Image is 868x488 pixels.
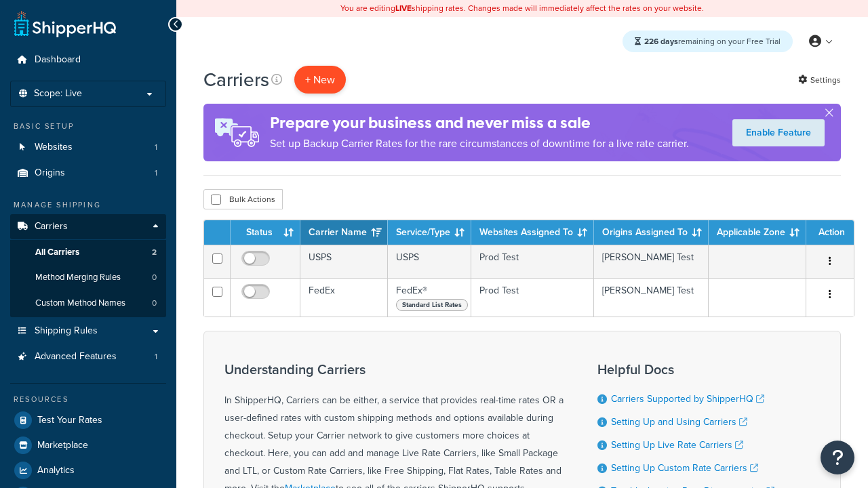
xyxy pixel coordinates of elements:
[471,245,594,278] td: Prod Test
[35,142,73,153] span: Websites
[10,319,166,344] a: Shipping Rules
[155,351,157,363] span: 1
[294,66,346,94] button: + New
[35,167,65,179] span: Origins
[203,189,283,209] button: Bulk Actions
[798,70,841,89] a: Settings
[611,392,764,406] a: Carriers Supported by ShipperHQ
[270,112,689,134] h4: Prepare your business and never miss a sale
[732,119,825,146] a: Enable Feature
[152,247,157,258] span: 2
[623,30,793,52] div: remaining on your Free Trial
[37,440,88,451] span: Marketplace
[388,220,471,245] th: Service/Type: activate to sort column ascending
[806,220,854,245] th: Action
[10,433,166,457] a: Marketplace
[224,362,564,377] h3: Understanding Carriers
[611,438,743,452] a: Setting Up Live Rate Carriers
[35,298,125,309] span: Custom Method Names
[155,142,157,153] span: 1
[10,240,166,265] li: All Carriers
[396,299,468,311] span: Standard List Rates
[35,247,79,258] span: All Carriers
[152,272,157,283] span: 0
[10,240,166,265] a: All Carriers 2
[709,220,806,245] th: Applicable Zone: activate to sort column ascending
[35,325,98,337] span: Shipping Rules
[10,265,166,290] li: Method Merging Rules
[270,134,689,153] p: Set up Backup Carrier Rates for the rare circumstances of downtime for a live rate carrier.
[35,272,121,283] span: Method Merging Rules
[10,291,166,316] li: Custom Method Names
[10,408,166,432] a: Test Your Rates
[10,121,166,132] div: Basic Setup
[10,394,166,405] div: Resources
[10,344,166,369] a: Advanced Features 1
[152,298,157,309] span: 0
[597,362,774,377] h3: Helpful Docs
[34,88,82,100] span: Scope: Live
[471,220,594,245] th: Websites Assigned To: activate to sort column ascending
[14,10,116,37] a: ShipperHQ Home
[594,278,709,317] td: [PERSON_NAME] Test
[35,54,81,66] span: Dashboard
[388,278,471,317] td: FedEx®
[395,2,412,14] b: LIVE
[203,104,270,161] img: ad-rules-rateshop-fe6ec290ccb7230408bd80ed9643f0289d75e0ffd9eb532fc0e269fcd187b520.png
[300,245,388,278] td: USPS
[10,458,166,483] a: Analytics
[10,161,166,186] li: Origins
[10,265,166,290] a: Method Merging Rules 0
[231,220,300,245] th: Status: activate to sort column ascending
[10,291,166,316] a: Custom Method Names 0
[37,415,102,426] span: Test Your Rates
[35,221,68,232] span: Carriers
[155,167,157,179] span: 1
[388,245,471,278] td: USPS
[611,415,747,429] a: Setting Up and Using Carriers
[300,278,388,317] td: FedEx
[203,66,269,93] h1: Carriers
[10,135,166,160] li: Websites
[35,351,117,363] span: Advanced Features
[821,441,854,474] button: Open Resource Center
[10,214,166,317] li: Carriers
[10,344,166,369] li: Advanced Features
[10,199,166,211] div: Manage Shipping
[10,214,166,239] a: Carriers
[10,47,166,73] a: Dashboard
[10,135,166,160] a: Websites 1
[594,220,709,245] th: Origins Assigned To: activate to sort column ascending
[471,278,594,317] td: Prod Test
[644,35,678,47] strong: 226 days
[10,161,166,186] a: Origins 1
[300,220,388,245] th: Carrier Name: activate to sort column ascending
[37,465,75,476] span: Analytics
[594,245,709,278] td: [PERSON_NAME] Test
[611,461,758,475] a: Setting Up Custom Rate Carriers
